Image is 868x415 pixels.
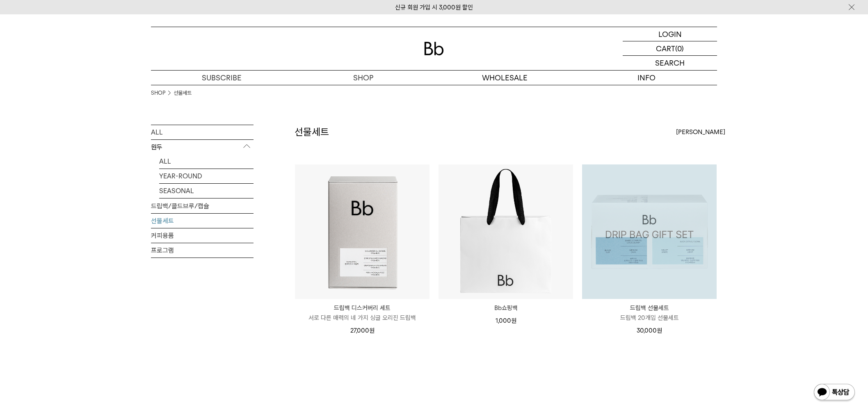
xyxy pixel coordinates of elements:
[582,313,717,323] p: 드립백 20개입 선물세트
[295,313,429,323] p: 서로 다른 매력의 네 가지 싱글 오리진 드립백
[637,327,662,334] span: 30,000
[151,140,254,155] p: 원두
[174,89,192,97] a: 선물세트
[151,228,254,243] a: 커피용품
[658,27,682,41] p: LOGIN
[576,71,717,85] p: INFO
[295,303,429,313] p: 드립백 디스커버리 세트
[439,164,573,299] img: Bb쇼핑백
[582,164,717,299] img: 1000000068_add2_01.png
[656,41,675,55] p: CART
[292,71,434,85] a: SHOP
[350,327,375,334] span: 27,000
[582,303,717,313] p: 드립백 선물세트
[813,383,856,403] img: 카카오톡 채널 1:1 채팅 버튼
[151,214,254,228] a: 선물세트
[623,41,717,56] a: CART (0)
[151,199,254,213] a: 드립백/콜드브루/캡슐
[151,125,254,139] a: ALL
[369,327,375,334] span: 원
[151,89,165,97] a: SHOP
[295,303,429,323] a: 드립백 디스커버리 세트 서로 다른 매력의 네 가지 싱글 오리진 드립백
[151,243,254,258] a: 프로그램
[295,164,429,299] img: 드립백 디스커버리 세트
[159,184,254,198] a: SEASONAL
[582,303,717,323] a: 드립백 선물세트 드립백 20개입 선물세트
[295,125,329,139] h2: 선물세트
[582,164,717,299] a: 드립백 선물세트
[511,317,516,324] span: 원
[159,154,254,169] a: ALL
[439,303,573,313] a: Bb쇼핑백
[434,71,576,85] p: WHOLESALE
[151,71,292,85] a: SUBSCRIBE
[675,41,684,55] p: (0)
[159,169,254,183] a: YEAR-ROUND
[496,317,516,324] span: 1,000
[424,42,444,55] img: 로고
[623,27,717,41] a: LOGIN
[655,56,685,70] p: SEARCH
[395,4,473,11] a: 신규 회원 가입 시 3,000원 할인
[676,127,725,137] span: [PERSON_NAME]
[657,327,662,334] span: 원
